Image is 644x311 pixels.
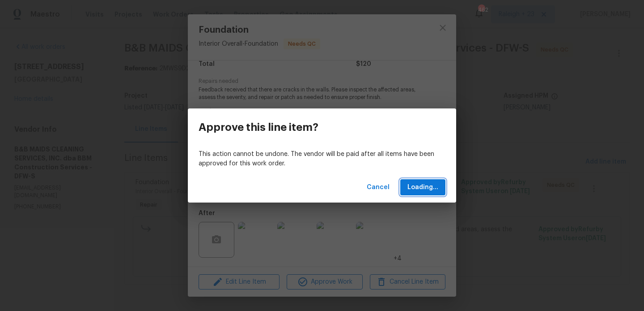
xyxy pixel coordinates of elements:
[407,182,438,193] span: Loading...
[363,179,393,196] button: Cancel
[367,182,390,193] span: Cancel
[199,121,318,134] h3: Approve this line item?
[400,179,445,196] button: Loading...
[199,150,445,168] p: This action cannot be undone. The vendor will be paid after all items have been approved for this...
